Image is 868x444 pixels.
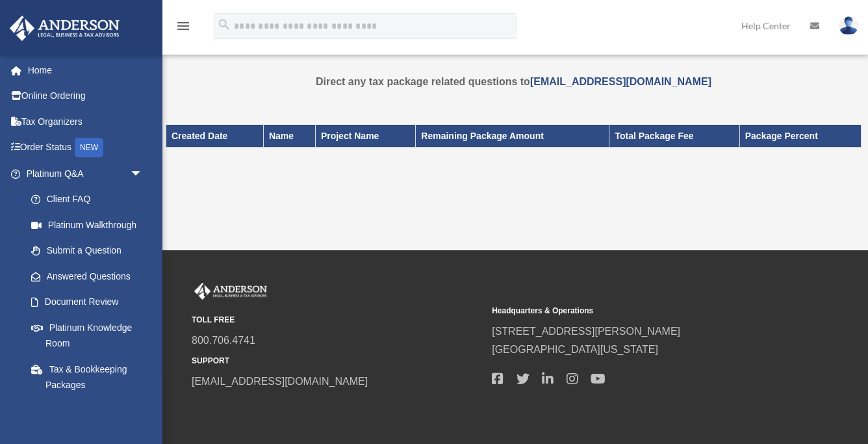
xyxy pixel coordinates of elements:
[263,125,315,147] th: Name
[130,161,156,187] span: arrow_drop_down
[9,109,162,135] a: Tax Organizers
[175,23,191,34] a: menu
[75,138,103,157] div: NEW
[166,125,264,147] th: Created Date
[18,315,162,356] a: Platinum Knowledge Room
[9,135,162,161] a: Order StatusNEW
[18,187,162,213] a: Client FAQ
[315,125,415,147] th: Project Name
[217,18,231,32] i: search
[192,313,483,327] small: TOLL FREE
[6,16,123,41] img: Anderson Advisors Platinum Portal
[192,283,270,300] img: Anderson Advisors Platinum Portal
[18,212,162,238] a: Platinum Walkthrough
[192,354,483,368] small: SUPPORT
[739,125,861,147] th: Package Percent
[192,376,368,387] a: [EMAIL_ADDRESS][DOMAIN_NAME]
[18,238,162,264] a: Submit a Question
[492,326,680,337] a: [STREET_ADDRESS][PERSON_NAME]
[839,16,858,35] img: User Pic
[609,125,739,147] th: Total Package Fee
[9,83,162,109] a: Online Ordering
[492,304,783,318] small: Headquarters & Operations
[316,76,711,87] strong: Direct any tax package related questions to
[18,263,162,289] a: Answered Questions
[175,18,191,34] i: menu
[18,289,162,315] a: Document Review
[9,57,162,83] a: Home
[492,344,658,355] a: [GEOGRAPHIC_DATA][US_STATE]
[9,161,162,187] a: Platinum Q&Aarrow_drop_down
[18,356,156,398] a: Tax & Bookkeeping Packages
[530,76,711,87] a: [EMAIL_ADDRESS][DOMAIN_NAME]
[416,125,609,147] th: Remaining Package Amount
[18,398,162,439] a: Land Trust & Deed Forum
[192,335,255,346] a: 800.706.4741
